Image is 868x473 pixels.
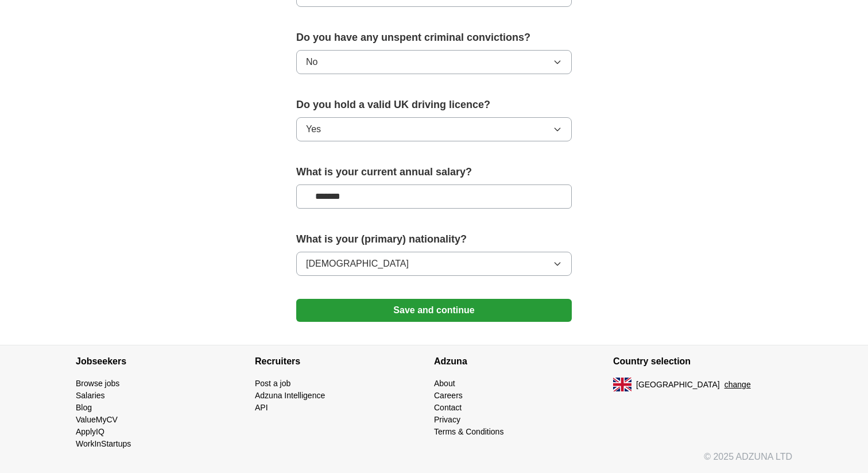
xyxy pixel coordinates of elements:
[255,391,325,400] a: Adzuna Intelligence
[67,450,801,473] div: © 2025 ADZUNA LTD
[613,345,792,378] h4: Country selection
[296,117,572,141] button: Yes
[306,55,317,69] span: No
[434,415,460,424] a: Privacy
[724,379,751,391] button: change
[296,97,572,113] label: Do you hold a valid UK driving licence?
[76,403,92,412] a: Blog
[306,257,409,271] span: [DEMOGRAPHIC_DATA]
[296,164,572,180] label: What is your current annual salary?
[76,427,104,436] a: ApplyIQ
[306,122,321,136] span: Yes
[255,403,268,412] a: API
[76,391,105,400] a: Salaries
[76,439,131,448] a: WorkInStartups
[296,50,572,74] button: No
[434,427,503,436] a: Terms & Conditions
[296,299,572,322] button: Save and continue
[434,403,462,412] a: Contact
[296,232,572,247] label: What is your (primary) nationality?
[76,379,119,388] a: Browse jobs
[296,252,572,276] button: [DEMOGRAPHIC_DATA]
[76,415,118,424] a: ValueMyCV
[296,30,572,45] label: Do you have any unspent criminal convictions?
[613,378,631,391] img: UK flag
[255,379,290,388] a: Post a job
[434,391,463,400] a: Careers
[434,379,455,388] a: About
[636,379,720,391] span: [GEOGRAPHIC_DATA]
